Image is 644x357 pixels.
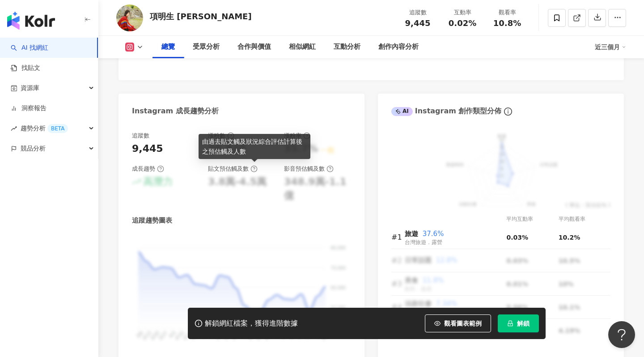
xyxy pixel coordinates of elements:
span: 趨勢分析 [21,118,68,138]
span: 旅遊 [405,230,418,238]
div: 9,445 [132,142,163,156]
div: Instagram 成長趨勢分析 [132,106,219,116]
div: #1 [391,232,405,243]
div: 創作內容分析 [378,42,419,52]
div: BETA [47,124,68,133]
div: 漲粉率 [284,132,310,140]
div: 相似網紅 [289,42,316,52]
div: 追蹤趨勢圖表 [132,216,172,225]
button: 觀看圖表範例 [425,314,491,332]
div: 近三個月 [595,40,626,54]
div: 互動分析 [334,42,360,52]
span: 0.03% [506,234,528,241]
span: 0.02% [449,19,476,28]
span: 10.8% [493,19,521,28]
div: 觀看率 [490,8,524,17]
a: 找貼文 [11,64,40,73]
span: info-circle [503,106,513,117]
img: logo [7,12,55,30]
div: 平均互動率 [506,215,558,224]
div: AI [391,107,413,116]
span: 競品分析 [21,138,46,159]
a: 洞察報告 [11,104,47,113]
span: 37.6% [423,230,444,238]
span: 觀看圖表範例 [444,320,482,327]
div: 由過去貼文觸及狀況綜合評估計算後之預估觸及人數 [199,134,310,159]
div: 項明生 [PERSON_NAME] [150,11,252,22]
span: rise [11,125,17,132]
div: 平均觀看率 [559,215,610,224]
div: 成長趨勢 [132,165,164,173]
div: 貼文預估觸及數 [208,165,258,173]
div: 追蹤數 [401,8,435,17]
span: 10.2% [559,234,580,241]
a: searchAI 找網紅 [11,43,48,52]
div: 影音預估觸及數 [284,165,334,173]
div: 受眾分析 [193,42,220,52]
span: 解鎖 [517,320,530,327]
span: 台灣旅遊．露營 [405,239,442,245]
div: Instagram 創作類型分佈 [391,106,501,116]
span: 資源庫 [21,78,39,98]
div: 互動率 [445,8,479,17]
span: lock [507,320,513,327]
div: 解鎖網紅檔案，獲得進階數據 [205,319,298,328]
div: 追蹤數 [132,132,149,140]
img: KOL Avatar [116,4,143,31]
div: 合作與價值 [237,42,271,52]
div: 漲粉數 [208,132,234,140]
div: 總覽 [161,42,175,52]
span: 9,445 [405,18,431,28]
button: 解鎖 [498,314,539,332]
